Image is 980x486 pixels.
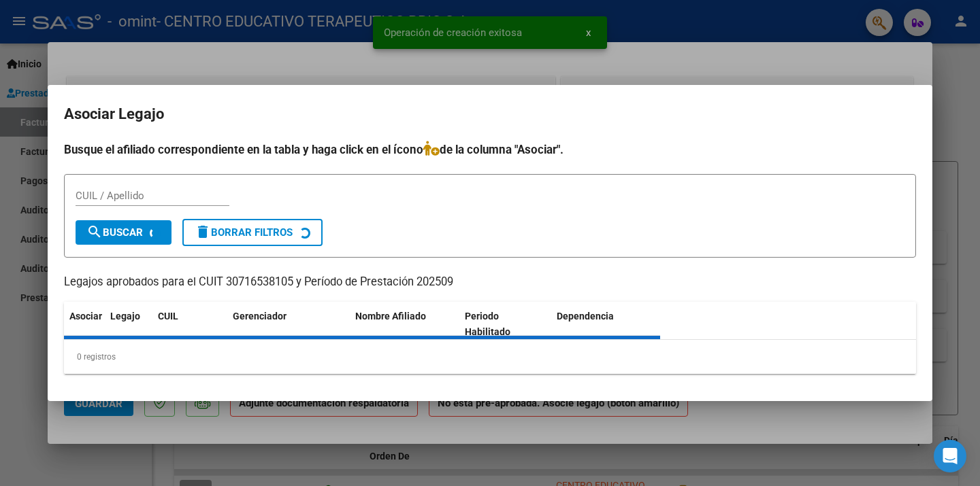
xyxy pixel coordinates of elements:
datatable-header-cell: Legajo [105,302,152,347]
span: Borrar Filtros [195,226,293,239]
datatable-header-cell: Dependencia [551,302,661,347]
button: Buscar [76,220,171,245]
span: Buscar [86,226,143,239]
datatable-header-cell: Gerenciador [227,302,350,347]
mat-icon: search [86,224,103,240]
span: Legajo [110,311,140,322]
datatable-header-cell: CUIL [152,302,227,347]
div: Open Intercom Messenger [934,440,966,472]
datatable-header-cell: Asociar [64,302,105,347]
p: Legajos aprobados para el CUIT 30716538105 y Período de Prestación 202509 [64,274,916,291]
span: CUIL [158,311,178,322]
button: Borrar Filtros [182,219,323,246]
span: Nombre Afiliado [355,311,426,322]
h2: Asociar Legajo [64,101,916,127]
div: 0 registros [64,340,916,374]
span: Periodo Habilitado [465,311,510,337]
datatable-header-cell: Periodo Habilitado [459,302,551,347]
datatable-header-cell: Nombre Afiliado [350,302,459,347]
span: Gerenciador [233,311,287,322]
span: Asociar [69,311,102,322]
span: Dependencia [557,311,614,322]
h4: Busque el afiliado correspondiente en la tabla y haga click en el ícono de la columna "Asociar". [64,141,916,158]
mat-icon: delete [195,224,211,240]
